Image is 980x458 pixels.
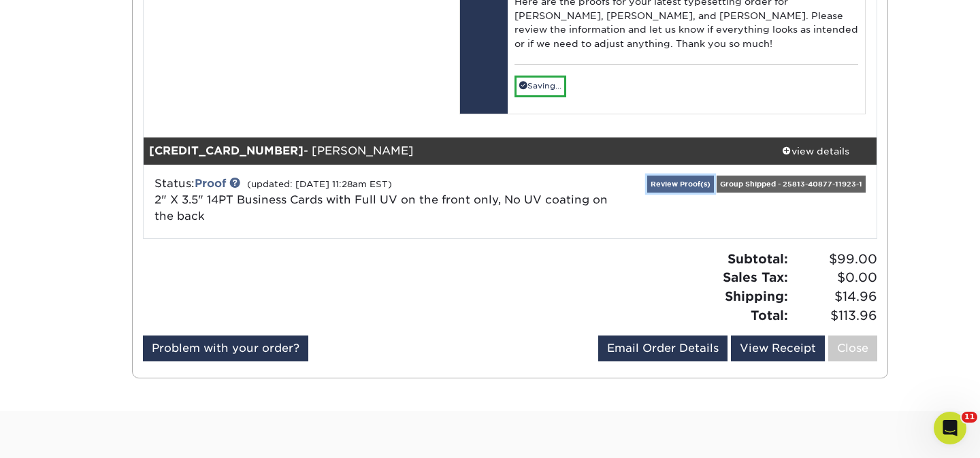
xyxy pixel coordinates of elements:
small: (updated: [DATE] 11:28am EST) [247,179,392,189]
a: Close [828,336,877,361]
strong: [CREDIT_CARD_NUMBER] [149,144,304,157]
span: $113.96 [792,306,877,325]
iframe: Google Customer Reviews [3,416,116,453]
iframe: Intercom live chat [934,412,966,444]
div: - [PERSON_NAME] [144,137,755,165]
div: view details [754,144,877,157]
div: Status: [144,176,632,225]
a: Review Proof(s) [647,176,714,193]
span: $0.00 [792,268,877,287]
strong: Shipping: [725,289,788,304]
span: $14.96 [792,287,877,306]
strong: Total: [751,308,788,323]
a: Email Order Details [598,336,728,361]
div: Group Shipped - 25813-40877-11923-1 [717,176,866,193]
a: view details [754,137,877,165]
strong: Sales Tax: [723,269,788,284]
strong: Subtotal: [728,251,788,266]
a: View Receipt [731,336,825,361]
span: $99.00 [792,250,877,269]
a: 2" X 3.5" 14PT Business Cards with Full UV on the front only, No UV coating on the back [154,193,608,223]
span: 11 [962,412,977,423]
a: Saving... [514,76,566,97]
a: Proof [195,177,226,190]
a: Problem with your order? [143,336,308,361]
